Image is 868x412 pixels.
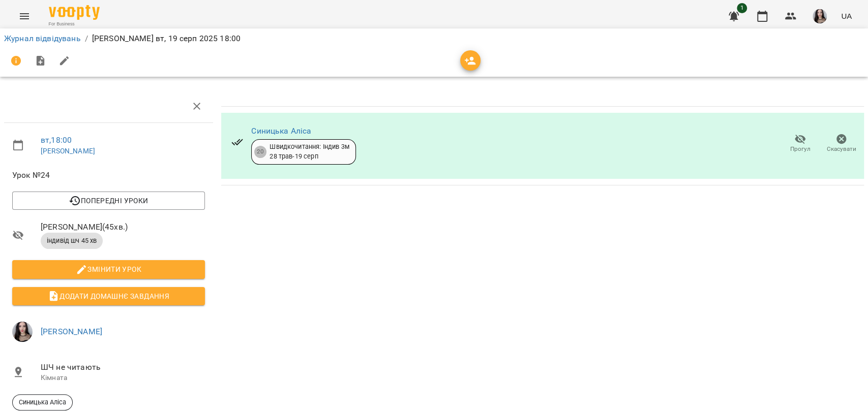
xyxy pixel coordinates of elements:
[270,142,349,161] div: Швидкочитання: Індив 3м 28 трав - 19 серп
[813,9,827,23] img: 23d2127efeede578f11da5c146792859.jpg
[12,322,33,342] img: 23d2127efeede578f11da5c146792859.jpg
[20,290,197,302] span: Додати домашнє завдання
[41,147,95,155] a: [PERSON_NAME]
[41,135,72,145] a: вт , 18:00
[41,221,205,233] span: [PERSON_NAME] ( 45 хв. )
[4,34,81,43] a: Журнал відвідувань
[837,7,856,25] button: UA
[20,195,197,207] span: Попередні уроки
[4,33,864,45] nav: breadcrumb
[827,145,856,153] span: Скасувати
[790,145,811,153] span: Прогул
[12,260,205,278] button: Змінити урок
[254,146,266,158] div: 20
[780,130,821,158] button: Прогул
[737,3,747,13] span: 1
[12,287,205,305] button: Додати домашнє завдання
[41,373,205,383] p: Кімната
[12,169,205,181] span: Урок №24
[85,33,88,45] li: /
[41,361,205,373] span: ШЧ не читають
[41,327,102,336] a: [PERSON_NAME]
[49,5,100,20] img: Voopty Logo
[20,263,197,275] span: Змінити урок
[12,192,205,210] button: Попередні уроки
[251,126,311,136] a: Синицька Аліса
[841,11,852,21] span: UA
[49,21,100,27] span: For Business
[92,33,241,45] p: [PERSON_NAME] вт, 19 серп 2025 18:00
[41,236,103,245] span: індивід шч 45 хв
[12,394,73,410] div: Синицька Аліса
[12,4,37,28] button: Menu
[13,398,72,407] span: Синицька Аліса
[821,130,862,158] button: Скасувати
